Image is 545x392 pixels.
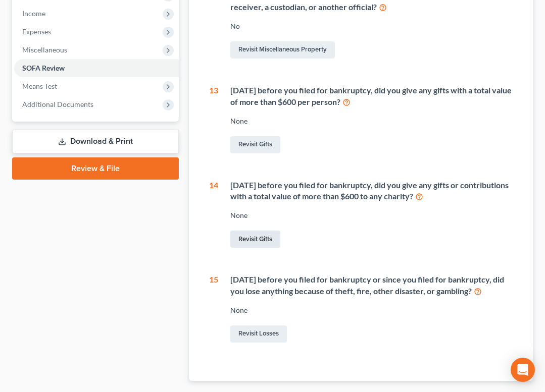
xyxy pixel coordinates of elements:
[230,231,280,248] a: Revisit Gifts
[230,41,335,59] a: Revisit Miscellaneous Property
[209,85,218,155] div: 13
[209,274,218,345] div: 15
[230,21,513,31] div: No
[12,130,179,153] a: Download & Print
[511,358,535,382] div: Open Intercom Messenger
[230,305,513,315] div: None
[22,82,57,90] span: Means Test
[230,180,513,203] div: [DATE] before you filed for bankruptcy, did you give any gifts or contributions with a total valu...
[230,116,513,126] div: None
[22,64,65,72] span: SOFA Review
[209,180,218,250] div: 14
[22,9,45,18] span: Income
[12,157,179,180] a: Review & File
[230,325,287,343] a: Revisit Losses
[230,136,280,153] a: Revisit Gifts
[230,210,513,220] div: None
[22,100,93,108] span: Additional Documents
[22,45,67,54] span: Miscellaneous
[230,85,513,108] div: [DATE] before you filed for bankruptcy, did you give any gifts with a total value of more than $6...
[230,274,513,297] div: [DATE] before you filed for bankruptcy or since you filed for bankruptcy, did you lose anything b...
[14,59,179,77] a: SOFA Review
[22,27,51,36] span: Expenses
